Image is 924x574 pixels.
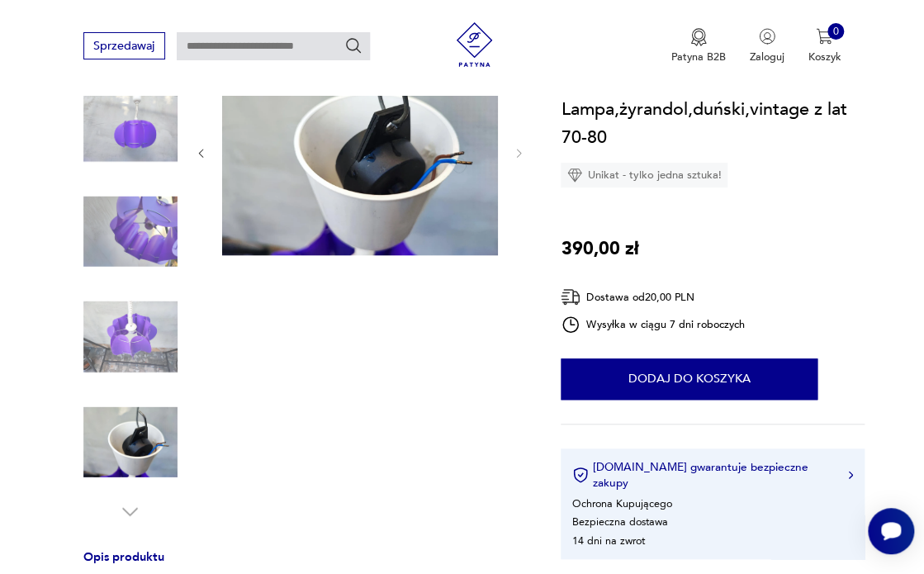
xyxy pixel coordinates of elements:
img: Ikona certyfikatu [572,467,589,483]
p: Patyna B2B [671,50,726,64]
img: Ikonka użytkownika [759,28,775,45]
img: Ikona dostawy [561,287,580,308]
button: Szukaj [344,36,362,55]
div: Dostawa od 20,00 PLN [561,287,744,308]
button: [DOMAIN_NAME] gwarantuje bezpieczne zakupy [572,459,853,491]
img: Zdjęcie produktu Lampa,żyrandol,duński,vintage z lat 70-80 [222,49,498,256]
button: Zaloguj [750,28,784,64]
button: Patyna B2B [671,28,726,64]
li: 14 dni na zwrot [572,534,645,548]
img: Patyna - sklep z meblami i dekoracjami vintage [447,22,502,67]
li: Ochrona Kupującego [572,496,672,511]
img: Zdjęcie produktu Lampa,żyrandol,duński,vintage z lat 70-80 [83,184,178,278]
div: Wysyłka w ciągu 7 dni roboczych [561,315,744,335]
img: Ikona koszyka [816,28,832,45]
p: Zaloguj [750,50,784,64]
a: Sprzedawaj [83,42,165,52]
button: 0Koszyk [808,28,841,64]
p: 390,00 zł [561,235,638,263]
li: Bezpieczna dostawa [572,515,668,530]
div: Unikat - tylko jedna sztuka! [561,163,727,187]
img: Zdjęcie produktu Lampa,żyrandol,duński,vintage z lat 70-80 [83,395,178,489]
button: Dodaj do koszyka [561,358,817,400]
iframe: Smartsupp widget button [868,508,914,554]
div: 0 [827,23,844,40]
img: Zdjęcie produktu Lampa,żyrandol,duński,vintage z lat 70-80 [83,290,178,384]
img: Ikona diamentu [567,168,582,183]
img: Ikona strzałki w prawo [848,471,853,479]
p: Koszyk [808,50,841,64]
img: Ikona medalu [690,28,707,46]
button: Sprzedawaj [83,32,165,59]
a: Ikona medaluPatyna B2B [671,28,726,64]
h1: Lampa,żyrandol,duński,vintage z lat 70-80 [561,95,864,151]
img: Zdjęcie produktu Lampa,żyrandol,duński,vintage z lat 70-80 [83,79,178,173]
